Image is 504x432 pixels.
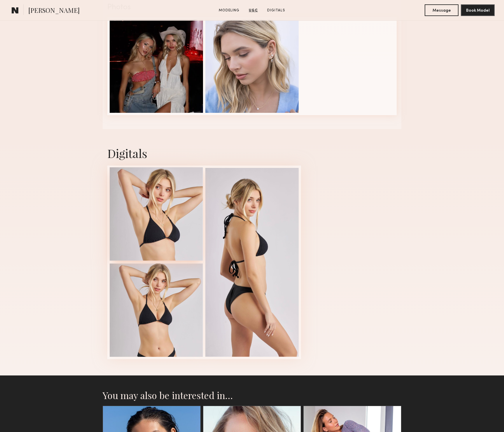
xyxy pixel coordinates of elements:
[103,389,401,401] h2: You may also be interested in…
[265,8,288,13] a: Digitals
[28,6,80,16] span: [PERSON_NAME]
[107,145,397,161] div: Digitals
[461,4,495,16] button: Book Model
[425,4,459,16] button: Message
[461,8,495,13] a: Book Model
[216,8,242,13] a: Modeling
[246,8,260,13] a: UGC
